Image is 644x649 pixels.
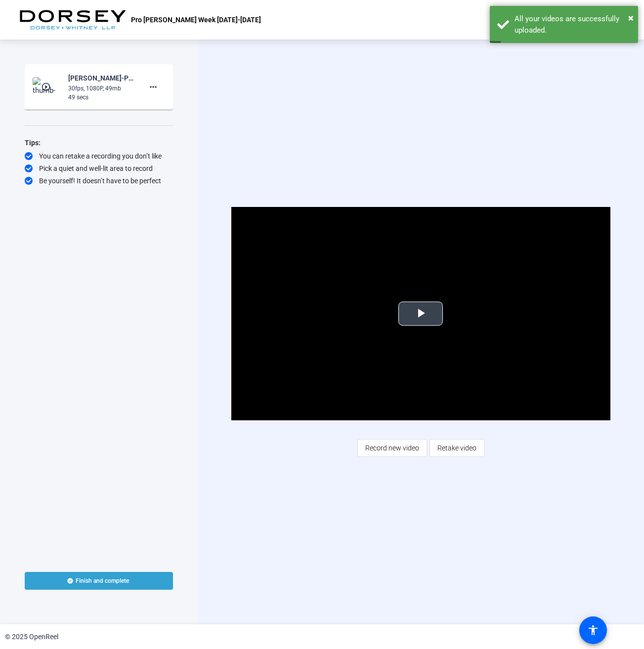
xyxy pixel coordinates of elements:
[231,207,611,420] div: Video Player
[628,10,634,25] button: Close
[365,439,419,457] span: Record new video
[25,572,173,590] button: Finish and complete
[437,439,476,457] span: Retake video
[41,82,53,92] mat-icon: play_circle_outline
[587,624,599,636] mat-icon: accessibility
[68,84,134,93] div: 30fps, 1080P, 49mb
[25,137,173,149] div: Tips:
[628,12,634,24] span: ×
[20,10,126,30] img: OpenReel logo
[147,81,159,93] mat-icon: more_horiz
[398,302,443,326] button: Play Video
[25,176,173,186] div: Be yourself! It doesn’t have to be perfect
[5,632,58,642] div: © 2025 OpenReel
[25,163,173,173] div: Pick a quiet and well-lit area to record
[76,577,129,585] span: Finish and complete
[33,77,62,97] img: thumb-nail
[515,13,631,36] div: All your videos are successfully uploaded.
[25,151,173,161] div: You can retake a recording you don’t like
[68,93,134,102] div: 49 secs
[68,72,134,84] div: [PERSON_NAME]-Pro [PERSON_NAME] Week [DATE]-[DATE]-Pro [PERSON_NAME] Week October 19-25-175917529...
[131,14,261,26] p: Pro [PERSON_NAME] Week [DATE]-[DATE]
[357,439,427,457] button: Record new video
[429,439,484,457] button: Retake video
